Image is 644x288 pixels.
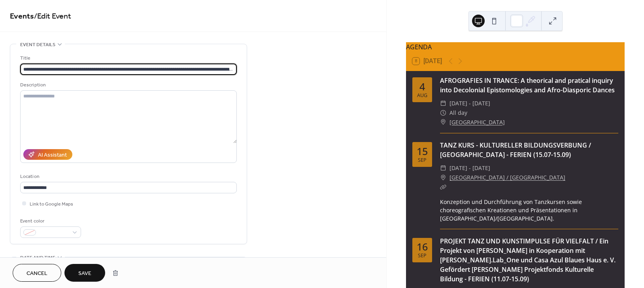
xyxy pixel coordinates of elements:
a: Events [10,9,34,24]
div: 15 [417,146,428,156]
span: [DATE] - [DATE] [449,99,490,108]
a: [GEOGRAPHIC_DATA] [449,118,505,127]
a: TANZ KURS - KULTURELLER BILDUNGSVERBUNG / [GEOGRAPHIC_DATA] - FERIEN (15.07-15.09) [440,141,591,159]
div: Title [20,54,235,62]
div: Sep [418,158,427,163]
div: 16 [417,242,428,252]
button: Save [64,264,105,282]
span: Save [78,269,91,278]
div: Location [20,172,235,181]
span: Event details [20,41,55,49]
a: PROJEKT TANZ UND KUNSTIMPULSE FÜR VIELFALT / Ein Projekt von [PERSON_NAME] in Kooperation mit [PE... [440,237,616,283]
div: ​ [440,118,446,127]
div: Event color [20,217,79,225]
span: Cancel [26,269,47,278]
div: ​ [440,163,446,173]
div: Description [20,81,235,89]
span: Date and time [20,254,55,262]
div: Sep [418,253,427,258]
span: Link to Google Maps [30,200,73,208]
div: AI Assistant [38,151,67,159]
div: Konzeption und Durchführung von Tanzkursen sowie choreografischen Kreationen und Präsentationen i... [440,198,618,223]
div: AGENDA [406,42,625,52]
div: Aug [417,93,427,98]
div: ​ [440,99,446,108]
div: 4 [419,82,425,92]
div: ​ [440,173,446,182]
a: [GEOGRAPHIC_DATA] / [GEOGRAPHIC_DATA] [449,173,565,182]
span: / Edit Event [34,9,71,24]
div: AFROGRAFIES IN TRANCE: A theorical and pratical inquiry into Decolonial Epistomologies and Afro-D... [440,76,618,95]
div: ​ [440,182,446,192]
button: Cancel [13,264,61,282]
div: ​ [440,108,446,118]
span: [DATE] - [DATE] [449,163,490,173]
button: AI Assistant [23,149,72,160]
span: All day [449,108,467,118]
